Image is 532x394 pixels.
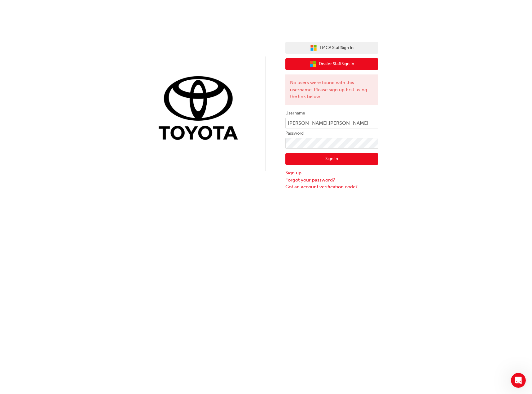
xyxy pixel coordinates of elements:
button: TMCA StaffSign In [285,42,378,54]
a: Got an account verification code? [285,183,378,190]
iframe: Intercom live chat [511,373,526,388]
label: Password [285,130,378,137]
button: Dealer StaffSign In [285,58,378,70]
span: TMCA Staff Sign In [319,44,354,51]
div: No users were found with this username. Please sign up first using the link below. [285,74,378,105]
img: Trak [154,75,247,143]
a: Sign up [285,169,378,177]
button: Sign In [285,153,378,165]
span: Dealer Staff Sign In [319,60,354,68]
a: Forgot your password? [285,177,378,184]
input: Username [285,118,378,128]
label: Username [285,110,378,117]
